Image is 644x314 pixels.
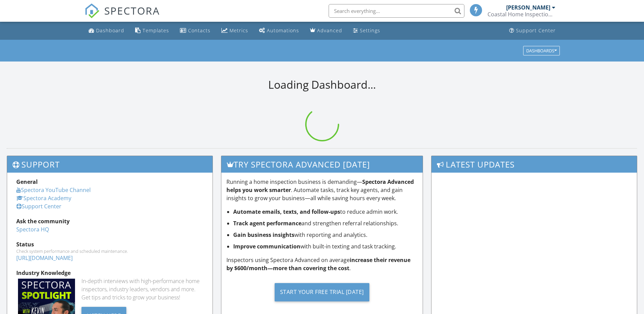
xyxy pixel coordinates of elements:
[16,226,49,233] a: Spectora HQ
[16,178,38,186] strong: General
[16,203,61,210] a: Support Center
[7,156,213,173] h3: Support
[317,27,342,34] div: Advanced
[233,231,418,239] li: with reporting and analytics.
[229,27,248,34] div: Metrics
[226,178,414,194] strong: Spectora Advanced helps you work smarter
[226,256,410,272] strong: increase their revenue by $600/month—more than covering the cost
[219,24,251,37] a: Metrics
[177,24,213,37] a: Contacts
[233,208,418,216] li: to reduce admin work.
[226,178,418,202] p: Running a home inspection business is demanding— . Automate tasks, track key agents, and gain ins...
[221,156,423,173] h3: Try spectora advanced [DATE]
[81,277,203,301] div: In-depth interviews with high-performance home inspectors, industry leaders, vendors and more. Ge...
[307,24,345,37] a: Advanced
[233,242,418,250] li: with built-in texting and task tracking.
[233,243,300,250] strong: Improve communication
[104,3,160,18] span: SPECTORA
[267,27,299,34] div: Automations
[507,24,558,37] a: Support Center
[16,254,73,262] a: [URL][DOMAIN_NAME]
[96,27,124,34] div: Dashboard
[226,278,418,307] a: Start Your Free Trial [DATE]
[16,194,71,202] a: Spectora Academy
[487,11,555,18] div: Coastal Home Inspections-TX
[143,27,169,34] div: Templates
[256,24,302,37] a: Automations (Basic)
[132,24,172,37] a: Templates
[16,240,203,248] div: Status
[16,269,203,277] div: Industry Knowledge
[16,217,203,225] div: Ask the community
[350,24,383,37] a: Settings
[85,9,160,23] a: SPECTORA
[16,186,91,194] a: Spectora YouTube Channel
[431,156,637,173] h3: Latest Updates
[85,3,99,18] img: The Best Home Inspection Software - Spectora
[275,283,369,301] div: Start Your Free Trial [DATE]
[506,4,550,11] div: [PERSON_NAME]
[233,208,340,215] strong: Automate emails, texts, and follow-ups
[233,231,294,239] strong: Gain business insights
[329,4,464,18] input: Search everything...
[226,256,418,272] p: Inspectors using Spectora Advanced on average .
[526,48,557,53] div: Dashboards
[233,220,301,227] strong: Track agent performance
[86,24,127,37] a: Dashboard
[516,27,556,34] div: Support Center
[188,27,210,34] div: Contacts
[233,219,418,227] li: and strengthen referral relationships.
[523,46,560,55] button: Dashboards
[360,27,380,34] div: Settings
[16,248,203,254] div: Check system performance and scheduled maintenance.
